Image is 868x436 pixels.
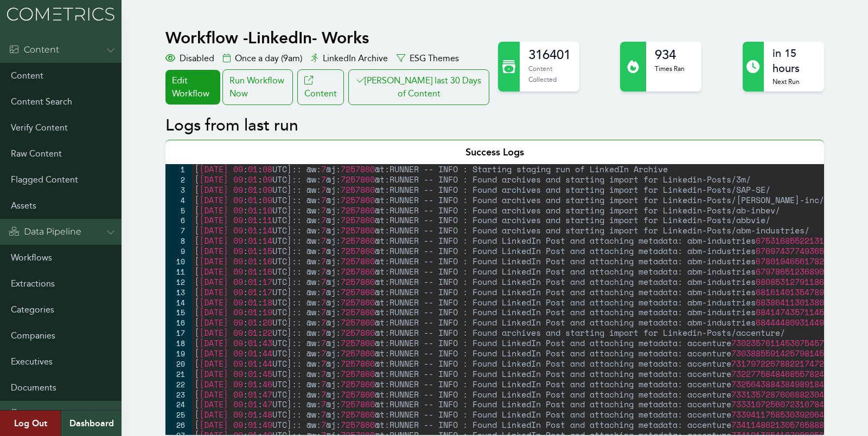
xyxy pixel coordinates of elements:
div: 11 [165,266,192,277]
div: 9 [165,246,192,256]
p: Content Collected [528,63,571,84]
a: Dashboard [61,411,122,436]
div: LinkedIn Archive [311,52,388,65]
div: Run Workflow Now [222,69,293,105]
a: Content [297,69,344,105]
div: ESG Themes [397,52,459,65]
div: 25 [165,409,192,420]
div: 17 [165,328,192,338]
p: Next Run [773,76,815,87]
h1: Workflow - LinkedIn- Works [165,28,492,48]
div: Success Logs [165,140,824,164]
div: 3 [165,185,192,195]
h2: 316401 [528,46,571,63]
button: [PERSON_NAME] last 30 Days of Content [348,69,489,105]
div: 20 [165,359,192,369]
div: 22 [165,379,192,389]
div: Content [9,43,59,56]
div: 12 [165,277,192,287]
div: 21 [165,369,192,379]
h2: in 15 hours [773,46,815,76]
div: Admin [9,407,53,420]
div: 19 [165,348,192,359]
div: 7 [165,225,192,236]
div: 5 [165,205,192,216]
div: 24 [165,399,192,409]
div: 13 [165,287,192,297]
div: 16 [165,317,192,328]
div: 18 [165,338,192,348]
div: Once a day (9am) [223,52,302,65]
div: 26 [165,420,192,430]
div: 10 [165,256,192,266]
div: 23 [165,389,192,400]
div: Data Pipeline [9,225,81,238]
div: 14 [165,297,192,308]
a: Edit Workflow [165,70,220,105]
p: Times Ran [655,63,685,74]
div: 6 [165,215,192,225]
div: Disabled [165,52,214,65]
div: 2 [165,174,192,185]
h2: 934 [655,46,685,63]
div: 8 [165,236,192,246]
div: 4 [165,195,192,205]
div: 1 [165,164,192,174]
h2: Logs from last run [165,116,824,135]
div: 15 [165,307,192,317]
